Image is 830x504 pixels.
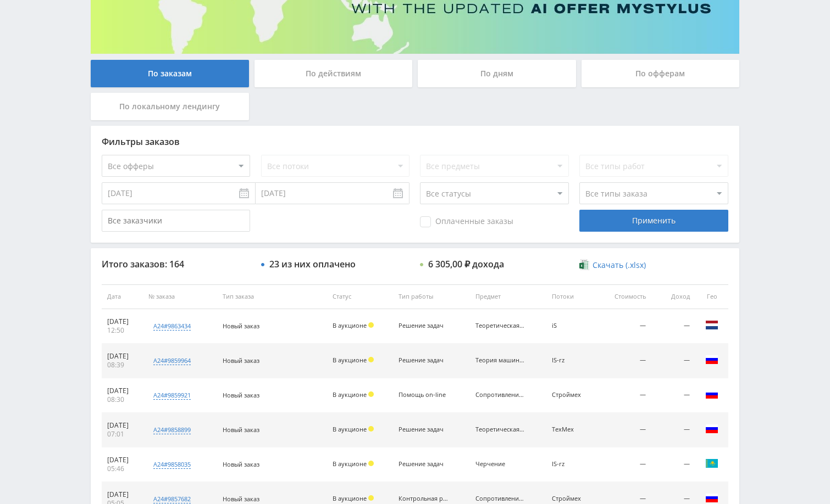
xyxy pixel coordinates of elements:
div: Итого заказов: 164 [102,259,250,269]
img: rus.png [705,388,718,401]
div: [DATE] [107,421,137,430]
span: В аукционе [333,356,367,364]
div: 05:46 [107,464,137,473]
div: 23 из них оплачено [269,259,356,269]
div: Контрольная работа [399,495,448,502]
div: ТехМех [552,426,592,433]
div: [DATE] [107,352,137,361]
span: Новый заказ [223,322,259,330]
span: Оплаченные заказы [420,216,513,227]
div: a24#9858035 [153,460,191,469]
td: — [651,309,695,344]
th: Доход [651,284,695,309]
div: Решение задач [399,426,448,433]
div: 08:30 [107,395,137,404]
div: [DATE] [107,490,137,499]
span: Холд [368,461,374,466]
div: IS-rz [552,461,592,468]
th: Тип работы [393,284,470,309]
div: Применить [579,210,728,232]
span: Холд [368,322,374,328]
img: rus.png [705,422,718,435]
td: — [651,344,695,378]
th: № заказа [143,284,217,309]
div: По действиям [254,60,413,87]
span: Холд [368,495,374,501]
div: Фильтры заказов [102,137,728,147]
td: — [597,309,651,344]
span: Новый заказ [223,495,259,503]
div: Помощь on-line [399,391,448,399]
div: 07:01 [107,430,137,439]
div: a24#9863434 [153,322,191,331]
div: По локальному лендингу [91,93,249,120]
div: По заказам [91,60,249,87]
span: Скачать (.xlsx) [593,261,646,270]
div: [DATE] [107,387,137,395]
div: Строймех [552,391,592,399]
div: Сопротивление материалов [475,391,525,399]
div: [DATE] [107,456,137,464]
input: Все заказчики [102,210,250,232]
div: Теоретическая механика [475,322,525,329]
div: a24#9857682 [153,495,191,503]
td: — [597,413,651,447]
div: Решение задач [399,357,448,364]
div: a24#9858899 [153,425,191,434]
span: Новый заказ [223,356,259,365]
span: В аукционе [333,494,367,502]
div: IS-rz [552,357,592,364]
span: Холд [368,426,374,432]
span: В аукционе [333,460,367,468]
td: — [597,447,651,482]
span: В аукционе [333,425,367,433]
img: rus.png [705,353,718,366]
img: kaz.png [705,457,718,470]
div: 6 305,00 ₽ дохода [428,259,504,269]
div: Сопротивление материалов [475,495,525,502]
div: 12:50 [107,326,137,335]
th: Потоки [546,284,597,309]
div: Черчение [475,461,525,468]
th: Стоимость [597,284,651,309]
td: — [651,378,695,413]
div: 08:39 [107,361,137,369]
div: Теория машин и механизмов [475,357,525,364]
th: Тип заказа [217,284,327,309]
span: В аукционе [333,390,367,399]
span: В аукционе [333,321,367,329]
td: — [597,378,651,413]
span: Новый заказ [223,460,259,468]
th: Предмет [470,284,547,309]
div: Решение задач [399,461,448,468]
div: По дням [418,60,576,87]
a: Скачать (.xlsx) [579,260,645,271]
span: Новый заказ [223,391,259,399]
th: Дата [102,284,143,309]
td: — [651,447,695,482]
td: — [597,344,651,378]
img: nld.png [705,318,718,332]
th: Гео [695,284,728,309]
div: a24#9859964 [153,356,191,365]
div: a24#9859921 [153,391,191,400]
td: — [651,413,695,447]
img: xlsx [579,259,589,270]
div: По офферам [582,60,740,87]
div: Теоретическая механика [475,426,525,433]
span: Холд [368,357,374,362]
th: Статус [327,284,394,309]
div: iS [552,322,592,329]
div: Строймех [552,495,592,502]
div: [DATE] [107,317,137,326]
span: Холд [368,391,374,397]
div: Решение задач [399,322,448,329]
span: Новый заказ [223,425,259,434]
